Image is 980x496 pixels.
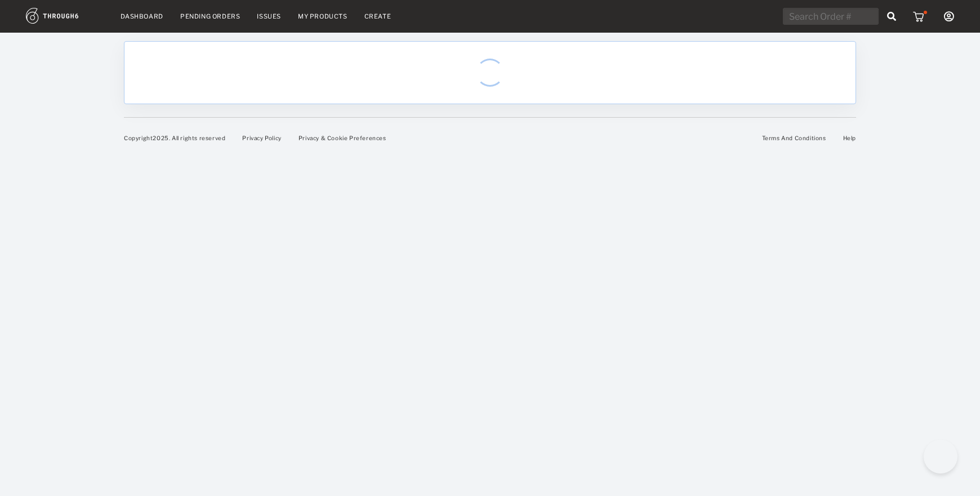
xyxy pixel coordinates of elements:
[924,440,957,473] iframe: Toggle Customer Support
[913,11,927,22] img: icon_cart_red_dot.b92b630d.svg
[299,135,386,141] a: Privacy & Cookie Preferences
[298,12,348,20] a: My Products
[121,12,163,20] a: Dashboard
[124,135,225,141] span: Copyright 2025 . All rights reserved
[180,12,240,20] a: Pending Orders
[762,135,826,141] a: Terms And Conditions
[257,12,281,20] a: Issues
[783,8,879,25] input: Search Order #
[26,8,104,24] img: logo.1c10ca64.svg
[843,135,856,141] a: Help
[242,135,281,141] a: Privacy Policy
[364,12,391,20] a: Create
